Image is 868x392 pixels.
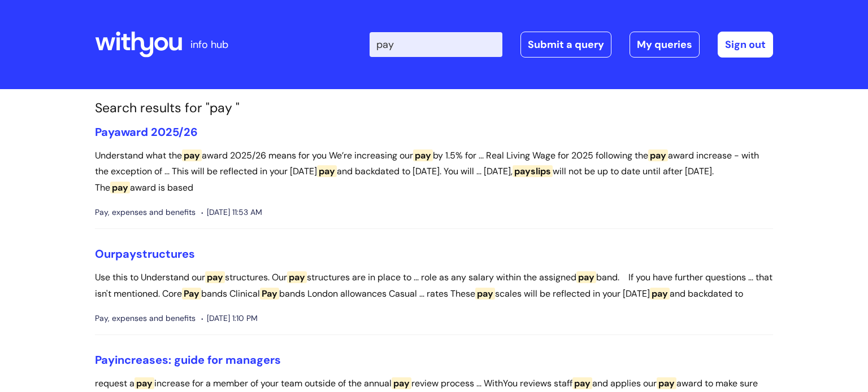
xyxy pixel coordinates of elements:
span: pay [572,377,592,389]
span: [DATE] 1:10 PM [201,311,258,325]
span: [DATE] 11:53 AM [201,205,262,219]
p: info hub [190,36,228,54]
span: Pay [182,288,201,299]
a: Submit a query [520,32,611,58]
a: Sign out [718,32,773,58]
a: Payaward 2025/26 [95,125,198,139]
span: pay [205,271,225,283]
a: My queries [630,32,700,58]
input: Search [370,32,502,57]
span: pay [657,377,676,389]
span: payslips [513,165,553,177]
span: pay [392,377,411,389]
span: pay [576,271,596,283]
span: pay [475,288,495,299]
span: Pay [95,353,115,367]
p: Understand what the award 2025/26 means for you We’re increasing our by 1.5% for ... Real Living ... [95,148,773,196]
span: Pay [95,125,114,139]
span: pay [115,246,136,261]
span: pay [110,182,130,193]
span: pay [413,149,433,161]
span: Pay, expenses and benefits [95,311,196,325]
span: Pay [260,288,279,299]
a: Payincreases: guide for managers [95,353,281,367]
span: pay [182,149,202,161]
span: pay [287,271,307,283]
p: Use this to Understand our structures. Our structures are in place to ... role as any salary with... [95,270,773,302]
span: pay [650,288,670,299]
span: pay [134,377,154,389]
span: pay [648,149,668,161]
a: Ourpaystructures [95,246,195,261]
h1: Search results for "pay " [95,100,773,116]
div: | - [370,32,773,58]
span: Pay, expenses and benefits [95,205,196,219]
span: pay [317,165,337,177]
